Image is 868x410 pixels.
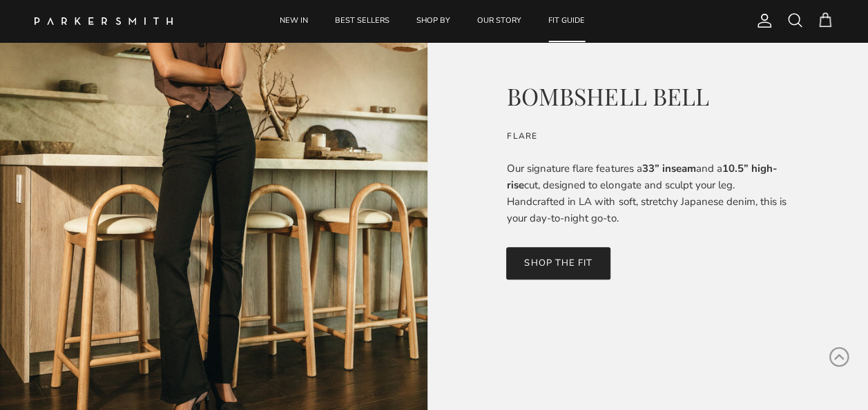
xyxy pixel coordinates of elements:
h2: BOMBSHELL BELL [507,82,788,110]
div: FLARE [507,131,788,142]
strong: 33” inseam [642,162,695,175]
p: Our signature flare features a and a cut, designed to elongate and sculpt your leg. Handcrafted i... [507,160,788,226]
a: Account [751,12,773,29]
a: SHOP THE FIT [506,247,610,279]
svg: Scroll to Top [829,346,849,367]
img: Parker Smith [35,17,173,25]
